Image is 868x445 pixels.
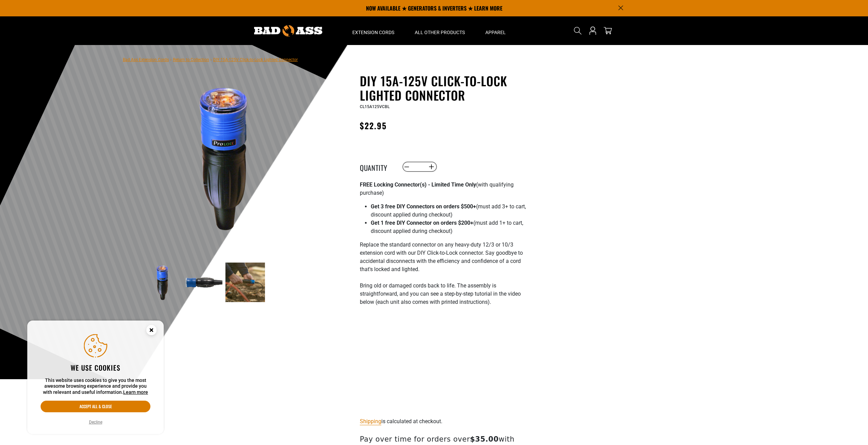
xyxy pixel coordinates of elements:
h2: We use cookies [41,363,150,372]
span: CL15A125VCBL [360,104,389,109]
strong: Get 1 free DIY Connector on orders $200+ [371,220,473,226]
summary: Search [572,25,583,36]
button: Accept all & close [41,401,150,412]
span: (with qualifying purchase) [360,181,514,196]
span: DIY 15A-125V Click-to-Lock Lighted Connector [213,57,298,62]
span: › [170,57,172,62]
div: is calculated at checkout. [360,417,527,426]
a: Return to Collection [173,57,209,62]
img: Bad Ass Extension Cords [254,25,322,36]
summary: All Other Products [404,16,475,45]
aside: Cookie Consent [27,321,164,434]
strong: Get 3 free DIY Connectors on orders $500+ [371,203,476,210]
a: Bad Ass Extension Cords [123,57,169,62]
a: Learn more [123,389,148,395]
span: (must add 3+ to cart, discount applied during checkout) [371,203,526,218]
span: › [210,57,212,62]
nav: breadcrumbs [123,55,298,63]
p: Replace the standard connector on any heavy-duty 12/3 or 10/3 extension cord with our DIY Click-t... [360,241,527,314]
span: (must add 1+ to cart, discount applied during checkout) [371,220,523,234]
summary: Apparel [475,16,516,45]
summary: Extension Cords [342,16,404,45]
span: $22.95 [360,119,387,132]
span: Extension Cords [352,29,394,35]
a: Shipping [360,418,381,425]
iframe: Bad Ass DIY Locking Cord - Instructions [360,320,527,414]
span: Apparel [485,29,506,35]
label: Quantity [360,162,394,171]
button: Decline [87,419,104,426]
span: All Other Products [415,29,465,35]
p: This website uses cookies to give you the most awesome browsing experience and provide you with r... [41,377,150,396]
h1: DIY 15A-125V Click-to-Lock Lighted Connector [360,74,527,102]
strong: FREE Locking Connector(s) - Limited Time Only [360,181,476,188]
